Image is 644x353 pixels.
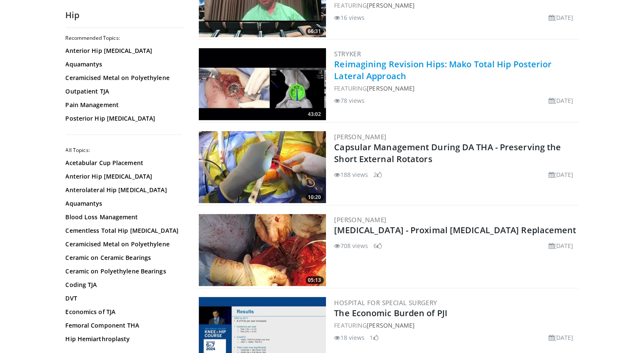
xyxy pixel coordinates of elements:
li: [DATE] [549,333,574,342]
a: Aquamantys [66,60,180,69]
li: 708 views [335,241,368,250]
a: [PERSON_NAME] [367,1,415,9]
a: 43:02 [199,48,326,120]
a: Aquamantys [66,199,180,208]
a: Posterior Hip [MEDICAL_DATA] [66,114,180,123]
img: 6632ea9e-2a24-47c5-a9a2-6608124666dc.300x170_q85_crop-smart_upscale.jpg [199,48,326,120]
a: DVT [66,294,180,303]
a: [PERSON_NAME] [335,132,387,141]
span: 05:13 [306,276,324,284]
h2: Hip [66,10,184,21]
li: 1 [370,333,379,342]
a: Ceramic on Polyethylene Bearings [66,267,180,276]
a: [PERSON_NAME] [367,84,415,92]
img: 83d3b5cf-8293-489a-b6f6-96a1f50195cc.300x170_q85_crop-smart_upscale.jpg [199,131,326,203]
a: [PERSON_NAME] [367,321,415,329]
a: Ceramicised Metal on Polyethylene [66,240,180,248]
a: Capsular Management During DA THA - Preserving the Short External Rotators [335,141,561,165]
a: Ceramicised Metal on Polyethylene [66,74,180,82]
a: Economics of TJA [66,308,180,316]
a: Reimagining Revision Hips: Mako Total Hip Posterior Lateral Approach [335,58,552,82]
a: Ceramic on Ceramic Bearings [66,254,180,262]
a: Blood Loss Management [66,213,180,221]
span: 43:02 [306,110,324,118]
div: FEATURING [335,321,577,330]
li: [DATE] [549,96,574,105]
li: 2 [374,170,382,179]
a: 10:20 [199,131,326,203]
a: Anterior Hip [MEDICAL_DATA] [66,172,180,181]
a: Stryker [335,50,361,58]
a: Anterolateral Hip [MEDICAL_DATA] [66,186,180,194]
a: Coding TJA [66,281,180,289]
a: Pain Management [66,101,180,109]
li: 188 views [335,170,368,179]
a: Hospital for Special Surgery [335,298,438,307]
li: 6 [374,241,382,250]
li: 18 views [335,333,365,342]
a: Cementless Total Hip [MEDICAL_DATA] [66,226,180,235]
div: FEATURING [335,84,577,93]
a: Anterior Hip [MEDICAL_DATA] [66,47,180,55]
a: Acetabular Cup Placement [66,159,180,167]
span: 66:31 [306,28,324,35]
li: [DATE] [549,170,574,179]
img: 746a418b-32e2-46ca-9f6c-3e7f7f863dad.300x170_q85_crop-smart_upscale.jpg [199,214,326,286]
h2: All Topics: [66,147,182,154]
li: [DATE] [549,13,574,22]
a: Femoral Component THA [66,321,180,330]
h2: Recommended Topics: [66,35,182,41]
a: 05:13 [199,214,326,286]
a: Outpatient TJA [66,87,180,96]
span: 10:20 [306,193,324,201]
li: 16 views [335,13,365,22]
li: 78 views [335,96,365,105]
a: The Economic Burden of PJI [335,307,448,319]
li: [DATE] [549,241,574,250]
a: [PERSON_NAME] [335,215,387,224]
a: Hip Hemiarthroplasty [66,335,180,343]
a: [MEDICAL_DATA] - Proximal [MEDICAL_DATA] Replacement [335,224,577,236]
div: FEATURING [335,1,577,10]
